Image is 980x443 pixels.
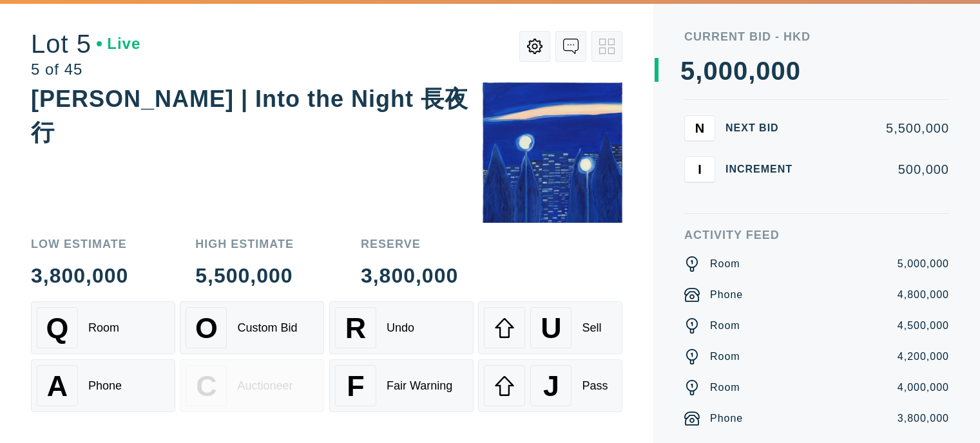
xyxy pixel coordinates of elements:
button: OCustom Bid [180,301,324,354]
div: Fair Warning [387,379,452,393]
div: 4,200,000 [898,349,949,364]
button: APhone [31,359,175,412]
div: Increment [725,164,803,174]
span: F [347,370,364,402]
div: 5,500,000 [195,265,294,286]
span: N [695,120,704,135]
span: I [698,162,702,176]
div: Sell [582,321,601,335]
div: Room [710,256,740,272]
button: RUndo [329,301,474,354]
div: 3,800,000 [898,411,949,426]
div: 5 [680,58,695,84]
div: 5,500,000 [813,122,949,135]
div: Phone [710,411,743,426]
span: O [195,312,218,344]
div: Lot 5 [31,31,140,57]
div: [PERSON_NAME] | Into the Night 長夜行 [31,86,468,146]
div: Room [88,321,119,335]
div: Phone [88,379,122,393]
div: Undo [387,321,414,335]
div: Pass [582,379,608,393]
span: C [196,370,216,402]
div: 0 [756,58,771,84]
button: I [684,156,715,182]
span: J [543,370,559,402]
div: , [695,58,703,316]
span: U [541,312,561,344]
div: 0 [733,58,748,84]
span: R [345,312,366,344]
div: 0 [771,58,786,84]
div: Live [97,36,140,52]
div: 0 [718,58,733,84]
div: Reserve [361,238,458,250]
div: 500,000 [813,163,949,176]
div: Next Bid [725,123,803,133]
div: 5 of 45 [31,62,140,77]
div: Room [710,318,740,334]
div: , [748,58,756,316]
div: Current Bid - HKD [684,31,949,42]
div: 0 [786,58,801,84]
div: Activity Feed [684,229,949,241]
button: CAuctioneer [180,359,324,412]
span: Q [46,312,69,344]
div: 0 [703,58,718,84]
span: A [47,370,68,402]
button: QRoom [31,301,175,354]
div: Auctioneer [237,379,293,393]
div: 3,800,000 [31,265,128,286]
button: N [684,115,715,141]
div: 5,000,000 [898,256,949,272]
button: FFair Warning [329,359,474,412]
div: Room [710,380,740,395]
div: Phone [710,287,743,303]
div: 4,000,000 [898,380,949,395]
button: JPass [478,359,622,412]
div: 3,800,000 [361,265,458,286]
div: Custom Bid [237,321,297,335]
div: Room [710,349,740,364]
button: USell [478,301,622,354]
div: High Estimate [195,238,294,250]
div: Low Estimate [31,238,128,250]
div: 4,500,000 [898,318,949,334]
div: 4,800,000 [898,287,949,303]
